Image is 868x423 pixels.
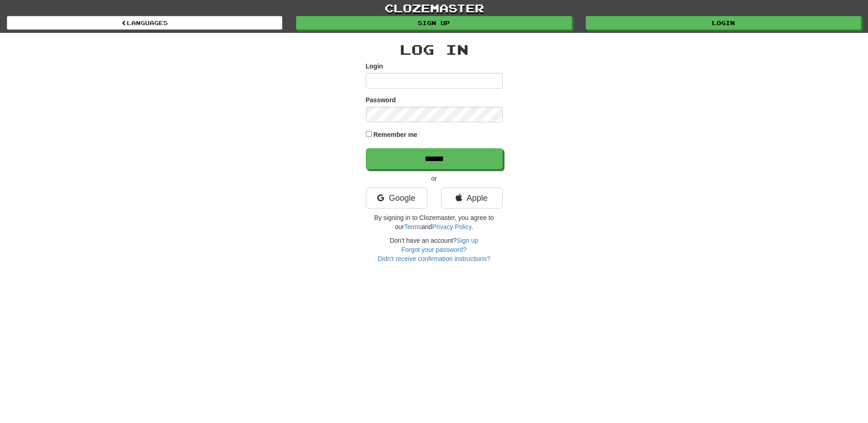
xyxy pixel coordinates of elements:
label: Login [366,62,383,71]
label: Password [366,95,396,104]
a: Privacy Policy [432,223,471,230]
a: Sign up [457,237,478,244]
a: Login [586,16,861,30]
a: Terms [404,223,421,230]
h2: Log In [366,42,503,57]
a: Forgot your password? [401,246,467,253]
a: Apple [441,188,503,209]
p: By signing in to Clozemaster, you agree to our and . [366,213,503,231]
a: Sign up [296,16,572,30]
label: Remember me [373,130,417,139]
p: or [366,174,503,183]
a: Google [366,188,427,209]
a: Didn't receive confirmation instructions? [378,255,490,262]
div: Don't have an account? [366,236,503,263]
a: Languages [7,16,282,30]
